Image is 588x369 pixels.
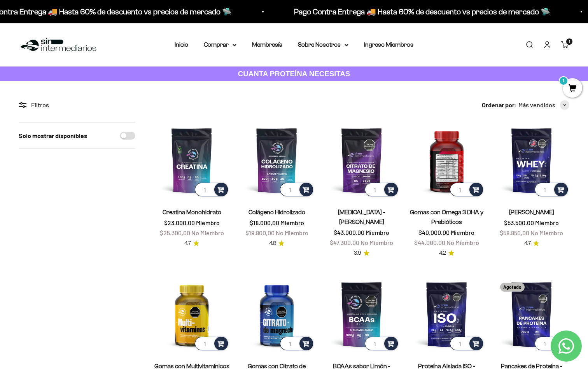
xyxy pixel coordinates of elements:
[414,239,445,246] span: $44.000,00
[175,41,188,48] a: Inicio
[163,209,221,215] a: Creatina Monohidrato
[269,239,284,248] a: 4.84.8 de 5.0 estrellas
[334,229,364,236] span: $43.000,00
[530,229,563,236] span: No Miembro
[160,229,190,236] span: $25.300,00
[354,249,361,257] span: 3.9
[360,239,393,246] span: No Miembro
[439,249,454,257] a: 4.24.2 de 5.0 estrellas
[250,219,279,226] span: $18.000,00
[504,219,534,226] span: $53.500,00
[518,100,569,110] button: Más vendidos
[248,209,305,215] a: Colágeno Hidrolizado
[409,122,484,198] img: Gomas con Omega 3 DHA y Prebióticos
[535,219,559,226] span: Miembro
[184,239,191,248] span: 4.7
[451,229,474,236] span: Miembro
[569,40,570,44] span: 1
[354,249,369,257] a: 3.93.9 de 5.0 estrellas
[298,40,348,50] summary: Sobre Nosotros
[366,229,389,236] span: Miembro
[276,229,308,236] span: No Miembro
[524,239,531,248] span: 4.7
[330,239,359,246] span: $47.300,00
[245,229,275,236] span: $19.800,00
[184,239,199,248] a: 4.74.7 de 5.0 estrellas
[446,239,479,246] span: No Miembro
[439,249,446,257] span: 4.2
[338,209,385,225] a: [MEDICAL_DATA] - [PERSON_NAME]
[410,209,483,225] a: Gomas con Omega 3 DHA y Prebióticos
[164,219,195,226] span: $23.000,00
[252,41,282,48] a: Membresía
[518,100,555,110] span: Más vendidos
[482,100,517,110] span: Ordenar por:
[364,41,413,48] a: Ingreso Miembros
[204,40,236,50] summary: Comprar
[500,229,529,236] span: $58.850,00
[269,239,276,248] span: 4.8
[19,131,87,141] label: Solo mostrar disponibles
[559,76,568,86] mark: 1
[509,209,554,215] a: [PERSON_NAME]
[19,100,135,110] div: Filtros
[280,219,304,226] span: Miembro
[418,229,450,236] span: $40.000,00
[524,239,539,248] a: 4.74.7 de 5.0 estrellas
[196,219,220,226] span: Miembro
[191,229,224,236] span: No Miembro
[292,5,549,18] p: Pago Contra Entrega 🚚 Hasta 60% de descuento vs precios de mercado 🛸
[238,70,350,78] strong: CUANTA PROTEÍNA NECESITAS
[563,84,582,93] a: 1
